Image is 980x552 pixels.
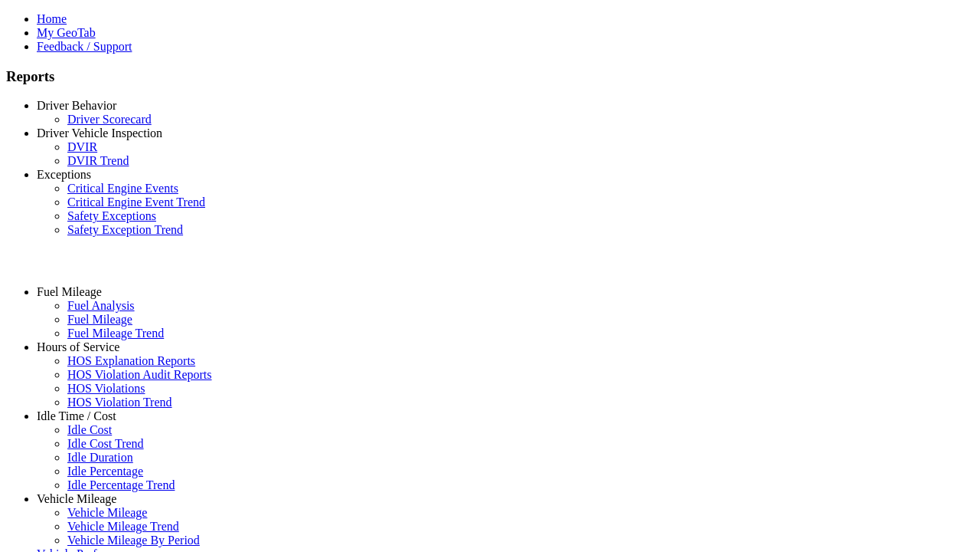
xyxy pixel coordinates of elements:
[37,285,102,298] a: Fuel Mileage
[67,368,212,381] a: HOS Violation Audit Reports
[37,127,162,140] a: Driver Vehicle Inspection
[67,140,97,153] a: DVIR
[67,520,179,533] a: Vehicle Mileage Trend
[67,313,132,326] a: Fuel Mileage
[67,113,152,126] a: Driver Scorecard
[6,68,974,85] h3: Reports
[67,154,129,167] a: DVIR Trend
[37,340,119,353] a: Hours of Service
[67,223,183,236] a: Safety Exception Trend
[67,195,205,209] a: Critical Engine Event Trend
[67,465,143,478] a: Idle Percentage
[37,26,96,39] a: My GeoTab
[37,99,116,112] a: Driver Behavior
[67,327,164,340] a: Fuel Mileage Trend
[67,182,178,195] a: Critical Engine Events
[37,12,67,25] a: Home
[67,506,147,519] a: Vehicle Mileage
[67,354,195,367] a: HOS Explanation Reports
[67,382,145,395] a: HOS Violations
[67,534,200,547] a: Vehicle Mileage By Period
[37,40,132,53] a: Feedback / Support
[67,451,133,464] a: Idle Duration
[37,168,91,181] a: Exceptions
[67,299,135,312] a: Fuel Analysis
[67,209,156,222] a: Safety Exceptions
[37,492,116,505] a: Vehicle Mileage
[67,396,172,409] a: HOS Violation Trend
[67,437,144,450] a: Idle Cost Trend
[37,409,116,422] a: Idle Time / Cost
[67,478,175,491] a: Idle Percentage Trend
[67,423,112,436] a: Idle Cost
